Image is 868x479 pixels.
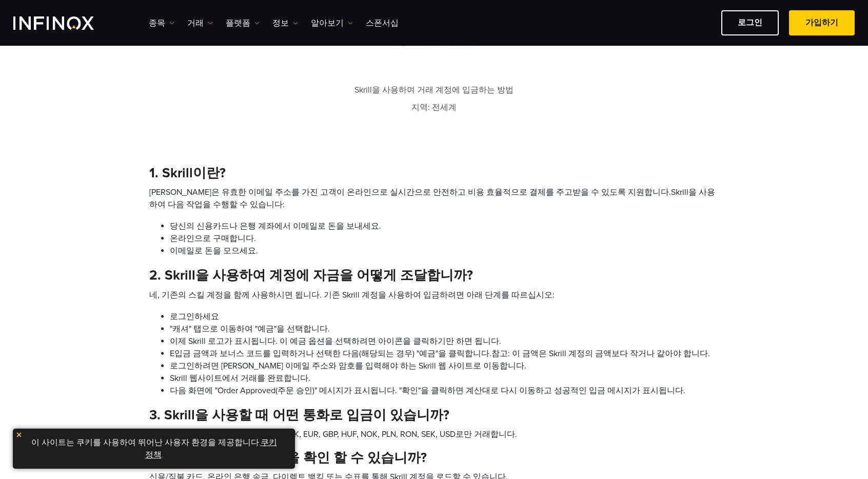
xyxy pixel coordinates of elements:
li: 당신의 신용카드나 은행 계좌에서 이메일로 돈을 보내세요. [170,220,719,232]
h4: 4. 어떻게 내 Skrill 기록을 확인 할 수 있습니까? [149,450,719,466]
a: 가입하기 [789,10,855,35]
h4: 2. Skrill을 사용하여 계정에 자금을 어떻게 조달합니까? [149,267,719,283]
h4: 1. Skrill이란? [149,165,719,181]
a: 스폰서십 [366,17,399,29]
h4: 3. Skrill을 사용할 때 어떤 통화로 입금이 있습니까? [149,407,719,423]
li: E입금 금액과 보너스 코드를 입력하거나 선택한 다음(해당되는 경우) "예금"을 클릭합니다.참고: 이 금액은 Skrill 계정의 금액보다 작거나 같아야 합니다. [170,347,719,360]
li: [PERSON_NAME]은 AUD, CAD, CHF, DKK, EUR, GBP, HUF, NOK, PLN, RON, SEK, USD로만 거래합니다. [149,428,719,440]
li: [PERSON_NAME]은 유효한 이메일 주소를 가진 고객이 온라인으로 실시간으로 안전하고 비용 효율적으로 결제를 주고받을 수 있도록 지원합니다.Skrill을 사용하여 다음 ... [149,186,719,211]
img: yellow close icon [15,431,23,438]
li: "캐셔" 탭으로 이동하여 "예금"을 선택합니다. [170,323,719,335]
li: 네, 기존의 스킬 계정을 함께 사용하시면 됩니다. 기존 Skrill 계정을 사용하여 입금하려면 아래 단계를 따르십시오: [149,289,719,301]
a: 로그인 [721,10,779,35]
a: INFINOX Logo [13,16,118,30]
a: 종목 [149,17,174,29]
p: 지역: 전세계 [100,101,768,114]
p: Skrill을 사용하여 거래 계정에 입금하는 방법 [100,84,768,96]
li: 이메일로 돈을 모으세요. [170,245,719,257]
li: 이제 Skrill 로고가 표시됩니다. 이 예금 옵션을 선택하려면 아이콘을 클릭하기만 하면 됩니다. [170,335,719,347]
li: 다음 화면에 "Order Approved(주문 승인)" 메시지가 표시됩니다. "확인"을 클릭하면 계산대로 다시 이동하고 성공적인 입금 메시지가 표시됩니다. [170,384,719,397]
a: 알아보기 [311,17,353,29]
li: 로그인하려면 [PERSON_NAME] 이메일 주소와 암호를 입력해야 하는 Skrill 웹 사이트로 이동합니다. [170,360,719,372]
li: Skrill 웹사이트에서 거래를 완료합니다. [170,372,719,384]
li: 온라인으로 구매합니다. [170,232,719,245]
li: 로그인하세요 [170,310,719,323]
a: 플랫폼 [226,17,260,29]
a: 정보 [272,17,298,29]
p: 이 사이트는 쿠키를 사용하여 뛰어난 사용자 환경을 제공합니다. . [18,434,290,464]
a: 거래 [187,17,213,29]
